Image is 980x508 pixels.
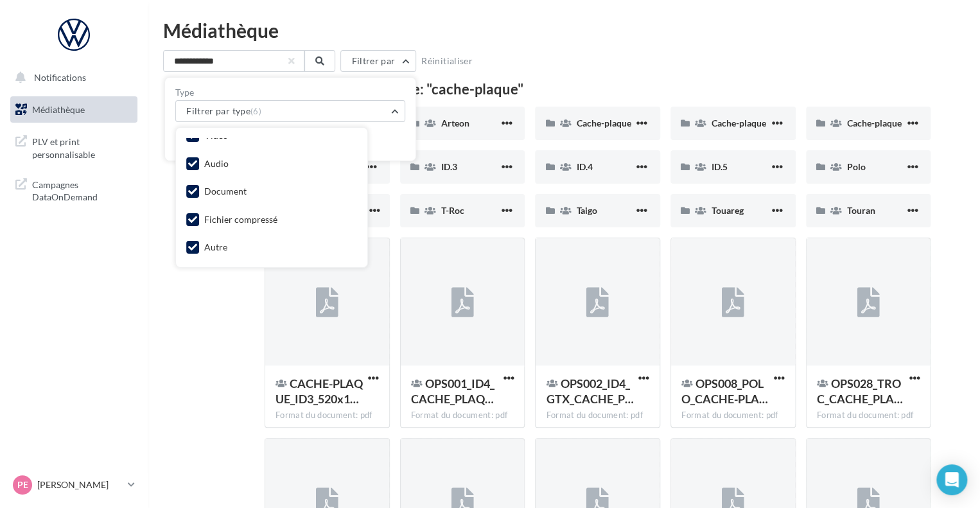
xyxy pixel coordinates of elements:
div: Résultat de la recherche: "cache-plaque" [265,82,931,96]
div: Format du document: pdf [817,410,920,421]
span: Notifications [34,72,86,83]
span: Polo [847,161,866,172]
a: PE [PERSON_NAME] [10,473,137,497]
a: Médiathèque [8,96,140,123]
button: Filtrer par [340,50,416,72]
span: OPS028_TROC_CACHE_PLAQUE_520x110_HD [817,376,903,406]
span: OPS001_ID4_CACHE_PLAQUE_520x110_MAJ_HD [411,376,494,406]
span: Taigo [576,205,597,216]
div: Format du document: pdf [276,410,379,421]
span: OPS008_POLO_CACHE-PLAQUE_Sept22_520x110_HD [681,376,768,406]
button: Réinitialiser [416,53,478,69]
div: Format du document: pdf [411,410,514,421]
span: (6) [250,106,261,116]
span: CACHE-PLAQUE_ID3_520x110_HD [276,376,363,406]
div: Autre [204,241,227,254]
div: Format du document: pdf [546,410,649,421]
span: Médiathèque [32,104,85,115]
span: Touareg [712,205,744,216]
a: Campagnes DataOnDemand [8,171,140,209]
span: Arteon [441,118,469,128]
span: ID.4 [576,161,592,172]
span: Cache-plaque [576,118,631,128]
span: ID.3 [441,161,457,172]
span: T-Roc [441,205,464,216]
span: OPS002_ID4_GTX_CACHE_PLAQUE_520x110_MAJ_HD [546,376,633,406]
span: PE [17,478,28,491]
div: Audio [204,157,229,170]
button: Notifications [8,64,135,91]
label: Type [175,88,405,97]
a: PLV et print personnalisable [8,128,140,166]
span: ID.5 [712,161,728,172]
span: Cache-plaque [847,118,902,128]
div: Fichier compressé [204,213,277,226]
div: Document [204,185,247,198]
span: Campagnes DataOnDemand [32,176,132,204]
div: Format du document: pdf [681,410,785,421]
span: Touran [847,205,875,216]
button: Filtrer par type(6) [175,100,405,122]
div: Open Intercom Messenger [936,464,967,495]
span: PLV et print personnalisable [32,133,132,161]
span: Cache-plaque [712,118,766,128]
div: Médiathèque [163,21,965,40]
p: [PERSON_NAME] [37,478,123,491]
